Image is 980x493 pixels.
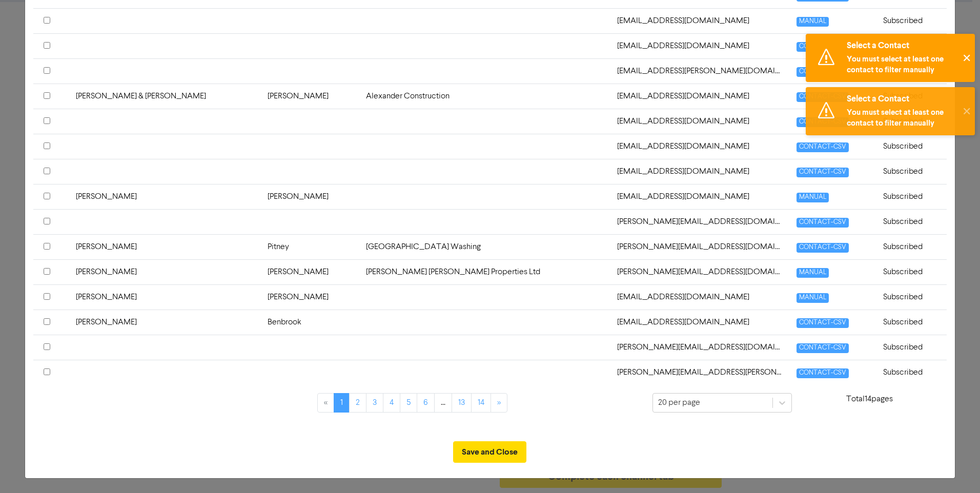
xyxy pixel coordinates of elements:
td: admin@mobiledustfreeblasting.co.nz [611,33,790,58]
td: [PERSON_NAME] [PERSON_NAME] Properties Ltd [360,259,611,284]
span: MANUAL [797,268,829,278]
button: Save and Close [453,441,526,463]
td: Subscribed [877,360,947,385]
td: anitabenbrook@gmail.com [611,310,790,335]
td: anita.karaitiana@gmail.com [611,335,790,360]
span: CONTACT-CSV [797,368,849,378]
div: 20 per page [658,397,700,409]
td: alexanderconstruction17@hotmail.com [611,84,790,109]
td: angela.mcleodnz@gmail.com [611,259,790,284]
td: Alexander Construction [360,84,611,109]
td: [PERSON_NAME] [261,284,360,310]
iframe: Chat Widget [929,444,980,493]
span: CONTACT-CSV [797,218,849,228]
span: CONTACT-CSV [797,318,849,328]
span: MANUAL [797,193,829,202]
td: Subscribed [877,310,947,335]
td: alphajohn2000@hotmail.com [611,159,790,184]
a: Page 2 [349,393,366,413]
a: Page 4 [383,393,400,413]
td: [PERSON_NAME] [261,184,360,209]
span: CONTACT-CSV [797,243,849,253]
span: CONTACT-CSV [797,42,849,52]
span: MANUAL [797,293,829,303]
td: Subscribed [877,335,947,360]
div: Select a Contact [847,40,957,51]
a: » [491,393,507,413]
span: CONTACT-CSV [797,168,849,177]
div: You must select at least one contact to filter manually [847,107,957,129]
span: CONTACT-CSV [797,67,849,77]
a: Page 3 [366,393,383,413]
td: [PERSON_NAME] [70,234,261,259]
div: You must select at least one contact to filter manually [847,54,957,75]
a: Page 6 [417,393,435,413]
td: Subscribed [877,8,947,33]
td: Subscribed [877,259,947,284]
td: ah.welch@xtra.co.nz [611,58,790,84]
td: angiewilson@xtra.co.nz [611,284,790,310]
p: Total 14 pages [792,393,947,405]
td: [PERSON_NAME] [70,259,261,284]
td: andersoneng@outlook.co.nz [611,184,790,209]
td: andrew@clarityofmind.co.nz [611,209,790,234]
td: andy@pitneyhousewashing.co.nz [611,234,790,259]
td: [PERSON_NAME] [261,84,360,109]
td: Benbrook [261,310,360,335]
td: Subscribed [877,284,947,310]
td: Subscribed [877,209,947,234]
span: CONTACT-CSV [797,92,849,102]
td: [GEOGRAPHIC_DATA] Washing [360,234,611,259]
td: admin@acelaminates.co.nz [611,8,790,33]
a: Page 1 is your current page [334,393,350,413]
td: aliciamelrose@gmail.com [611,134,790,159]
span: CONTACT-CSV [797,343,849,353]
td: [PERSON_NAME] & [PERSON_NAME] [70,84,261,109]
td: Pitney [261,234,360,259]
td: anne.braddick@gmail.com [611,360,790,385]
a: Page 14 [471,393,491,413]
span: MANUAL [797,17,829,27]
div: Select a Contact [847,94,957,105]
td: Subscribed [877,159,947,184]
td: [PERSON_NAME] [261,259,360,284]
td: alhrhodes@gmail.com [611,109,790,134]
td: Subscribed [877,234,947,259]
td: [PERSON_NAME] [70,284,261,310]
a: Page 13 [452,393,472,413]
span: CONTACT-CSV [797,142,849,152]
td: [PERSON_NAME] [70,184,261,209]
td: Subscribed [877,134,947,159]
a: Page 5 [400,393,417,413]
td: Subscribed [877,184,947,209]
td: [PERSON_NAME] [70,310,261,335]
span: CONTACT-CSV [797,117,849,127]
